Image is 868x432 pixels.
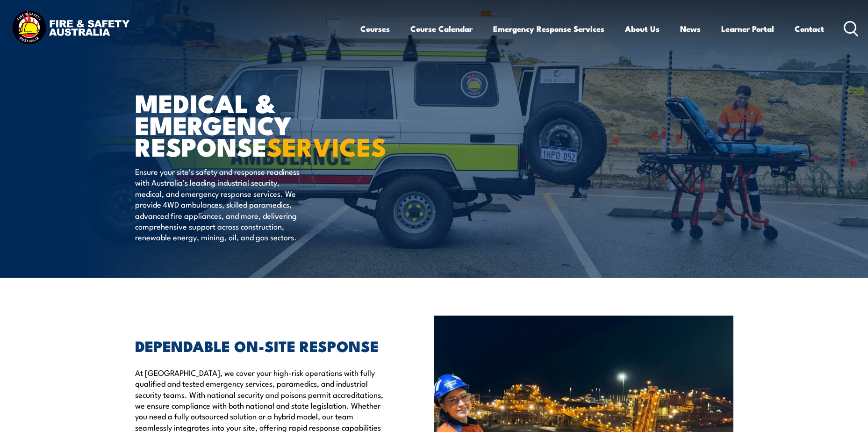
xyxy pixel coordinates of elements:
h2: DEPENDABLE ON-SITE RESPONSE [135,339,391,352]
p: Ensure your site’s safety and response readiness with Australia’s leading industrial security, me... [135,166,306,243]
a: Emergency Response Services [493,16,604,41]
h1: MEDICAL & EMERGENCY RESPONSE [135,92,366,157]
a: News [680,16,701,41]
a: Learner Portal [721,16,774,41]
a: Course Calendar [410,16,473,41]
a: Contact [795,16,824,41]
a: Courses [360,16,390,41]
a: About Us [625,16,660,41]
strong: SERVICES [267,126,387,165]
